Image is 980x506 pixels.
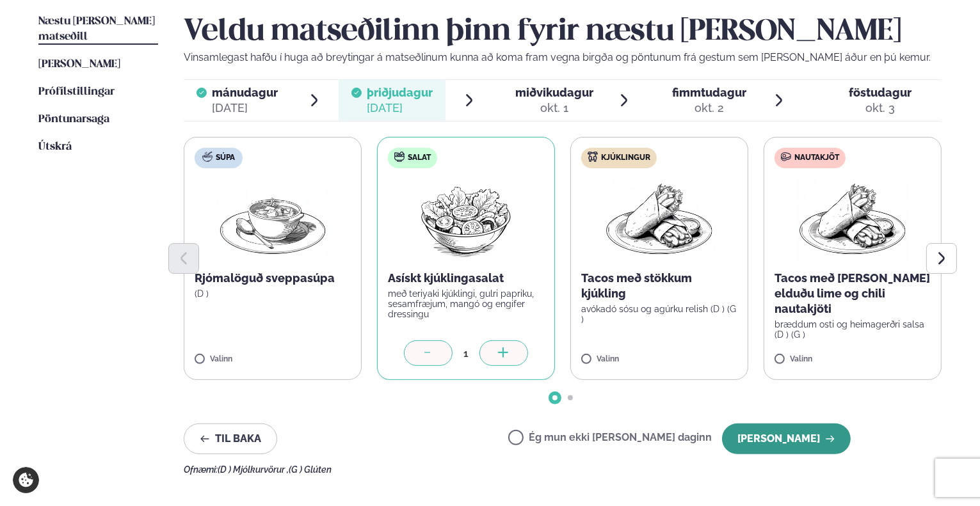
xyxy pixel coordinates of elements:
[388,289,544,319] p: með teriyaki kjúklingi, gulri papriku, sesamfræjum, mangó og engifer dressingu
[38,114,109,125] span: Pöntunarsaga
[212,86,278,99] span: mánudagur
[849,100,912,116] div: okt. 3
[775,271,931,317] p: Tacos með [PERSON_NAME] elduðu lime og chili nautakjöti
[38,57,120,72] a: [PERSON_NAME]
[184,464,942,475] div: Ofnæmi:
[38,59,120,70] span: [PERSON_NAME]
[603,178,716,260] img: Wraps.png
[184,50,942,65] p: Vinsamlegast hafðu í huga að breytingar á matseðlinum kunna að koma fram vegna birgða og pöntunum...
[849,86,912,99] span: föstudagur
[515,86,593,99] span: miðvikudagur
[216,153,235,163] span: Súpa
[168,243,199,274] button: Previous slide
[195,271,351,286] p: Rjómalöguð sveppasúpa
[38,86,115,97] span: Prófílstillingar
[408,153,431,163] span: Salat
[796,178,909,260] img: Wraps.png
[218,464,289,475] span: (D ) Mjólkurvörur ,
[216,178,329,260] img: Soup.png
[38,141,72,152] span: Útskrá
[38,139,72,155] a: Útskrá
[184,14,942,50] h2: Veldu matseðilinn þinn fyrir næstu [PERSON_NAME]
[202,152,213,162] img: soup.svg
[289,464,332,475] span: (G ) Glúten
[453,346,479,361] div: 1
[588,152,598,162] img: chicken.svg
[775,319,931,340] p: bræddum osti og heimagerðri salsa (D ) (G )
[581,271,737,301] p: Tacos með stökkum kjúkling
[38,112,109,127] a: Pöntunarsaga
[13,467,39,493] a: Cookie settings
[568,395,573,400] span: Go to slide 2
[672,100,746,116] div: okt. 2
[367,100,433,116] div: [DATE]
[388,271,544,286] p: Asískt kjúklingasalat
[722,423,851,454] button: [PERSON_NAME]
[581,304,737,324] p: avókadó sósu og agúrku relish (D ) (G )
[410,178,523,260] img: Salad.png
[38,84,115,100] a: Prófílstillingar
[926,243,957,274] button: Next slide
[781,152,791,162] img: beef.svg
[212,100,278,116] div: [DATE]
[367,86,433,99] span: þriðjudagur
[601,153,650,163] span: Kjúklingur
[394,152,405,162] img: salad.svg
[184,423,277,454] button: Til baka
[195,289,351,299] p: (D )
[552,395,558,400] span: Go to slide 1
[38,14,158,45] a: Næstu [PERSON_NAME] matseðill
[794,153,839,163] span: Nautakjöt
[672,86,746,99] span: fimmtudagur
[515,100,593,116] div: okt. 1
[38,16,155,42] span: Næstu [PERSON_NAME] matseðill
